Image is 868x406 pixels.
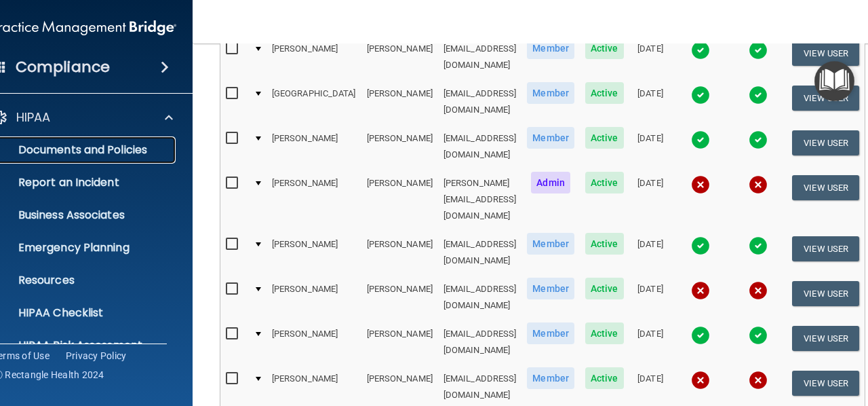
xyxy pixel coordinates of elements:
span: Member [527,37,574,59]
img: cross.ca9f0e7f.svg [749,281,768,300]
span: Member [527,233,574,255]
button: View User [792,236,859,261]
img: cross.ca9f0e7f.svg [691,371,710,390]
h4: Compliance [16,58,110,77]
span: Member [527,278,574,299]
td: [PERSON_NAME] [267,35,361,79]
td: [DATE] [629,320,672,365]
td: [DATE] [629,124,672,169]
td: [EMAIL_ADDRESS][DOMAIN_NAME] [438,275,522,320]
td: [EMAIL_ADDRESS][DOMAIN_NAME] [438,230,522,275]
td: [DATE] [629,275,672,320]
span: Active [585,82,624,104]
img: tick.e7d51cea.svg [749,130,768,149]
td: [PERSON_NAME] [361,124,438,169]
td: [PERSON_NAME] [267,275,361,320]
img: tick.e7d51cea.svg [749,326,768,345]
button: View User [792,371,859,396]
a: Privacy Policy [66,349,127,363]
td: [PERSON_NAME] [361,320,438,365]
td: [PERSON_NAME] [361,230,438,275]
button: Open Resource Center [814,61,854,101]
td: [DATE] [629,79,672,124]
img: tick.e7d51cea.svg [691,326,710,345]
img: tick.e7d51cea.svg [749,41,768,60]
span: Active [585,172,624,193]
span: Active [585,233,624,255]
td: [PERSON_NAME] [361,275,438,320]
img: cross.ca9f0e7f.svg [691,175,710,194]
img: tick.e7d51cea.svg [691,236,710,255]
button: View User [792,326,859,351]
td: [PERSON_NAME][EMAIL_ADDRESS][DOMAIN_NAME] [438,169,522,230]
td: [PERSON_NAME] [361,79,438,124]
td: [DATE] [629,169,672,230]
img: tick.e7d51cea.svg [691,86,710,105]
td: [PERSON_NAME] [361,35,438,79]
span: Member [527,82,574,104]
button: View User [792,130,859,155]
button: View User [792,41,859,66]
span: Active [585,278,624,299]
p: HIPAA [16,109,51,126]
td: [EMAIL_ADDRESS][DOMAIN_NAME] [438,79,522,124]
td: [PERSON_NAME] [267,320,361,365]
button: View User [792,281,859,306]
td: [PERSON_NAME] [267,230,361,275]
img: cross.ca9f0e7f.svg [691,281,710,300]
td: [EMAIL_ADDRESS][DOMAIN_NAME] [438,124,522,169]
td: [PERSON_NAME] [361,169,438,230]
span: Active [585,127,624,149]
td: [PERSON_NAME] [267,124,361,169]
span: Admin [531,172,570,193]
span: Active [585,367,624,389]
button: View User [792,175,859,200]
td: [DATE] [629,35,672,79]
td: [EMAIL_ADDRESS][DOMAIN_NAME] [438,320,522,365]
td: [GEOGRAPHIC_DATA] [267,79,361,124]
img: tick.e7d51cea.svg [749,236,768,255]
span: Active [585,322,624,344]
span: Member [527,127,574,149]
span: Active [585,37,624,59]
img: cross.ca9f0e7f.svg [749,371,768,390]
img: cross.ca9f0e7f.svg [749,175,768,194]
span: Member [527,367,574,389]
td: [EMAIL_ADDRESS][DOMAIN_NAME] [438,35,522,79]
button: View User [792,86,859,111]
img: tick.e7d51cea.svg [749,86,768,105]
img: tick.e7d51cea.svg [691,130,710,149]
img: tick.e7d51cea.svg [691,41,710,60]
span: Member [527,322,574,344]
td: [DATE] [629,230,672,275]
td: [PERSON_NAME] [267,169,361,230]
